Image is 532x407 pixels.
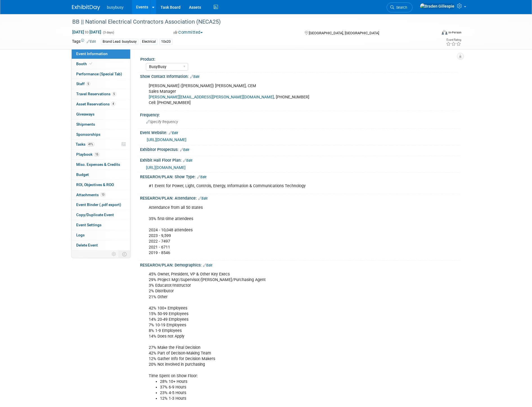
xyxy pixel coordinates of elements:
img: ExhibitDay [72,5,100,10]
div: In-Person [448,30,461,35]
span: Sponsorships [76,132,100,137]
span: Search [394,5,407,10]
a: Edit [197,175,206,179]
a: Performance (Special Tab) [72,69,130,79]
a: ROI, Objectives & ROO [72,180,130,190]
div: Exhibitor Prospectus: [140,145,460,153]
td: Personalize Event Tab Strip [109,250,119,258]
a: Attachments13 [72,190,130,200]
div: #1 Event for Power, Light, Controls, Energy, Information & Communications Technology [145,180,398,192]
a: Shipments [72,119,130,129]
a: Travel Reservations5 [72,89,130,99]
a: Logs [72,230,130,240]
div: RESEARCH/PLAN: Demographics: [140,261,460,268]
span: Tasks [76,142,94,146]
a: Booth [72,59,130,69]
div: Electrical [140,39,157,45]
li: 37% 6-9 Hours [160,385,395,390]
span: Misc. Expenses & Credits [76,162,120,167]
div: Event Website: [140,128,460,136]
span: [GEOGRAPHIC_DATA], [GEOGRAPHIC_DATA] [309,31,379,35]
div: Attendance from all 50 states 35% first-time attendees 2024 - 10,048 attendees 2023 - 9,599 2022 ... [145,202,398,259]
span: Event Settings [76,223,102,227]
a: [PERSON_NAME][EMAIL_ADDRESS][PERSON_NAME][DOMAIN_NAME] [149,95,274,100]
a: Edit [203,263,212,267]
span: Booth [76,62,93,66]
div: RESEARCH/PLAN: Attendance: [140,194,460,201]
span: Logs [76,233,85,237]
span: 5 [112,92,116,96]
a: Edit [198,196,208,200]
li: 23% 4-5 Hours [160,390,395,396]
a: Playbook15 [72,150,130,159]
a: Tasks41% [72,139,130,149]
li: 28% 10+ Hours [160,379,395,385]
a: Event Information [72,49,130,59]
div: RESEARCH/PLAN: Show Type: [140,173,460,180]
a: [URL][DOMAIN_NAME] [147,137,186,142]
span: Playbook [76,152,100,157]
div: Brand Lead: busybusy [101,39,138,45]
span: Travel Reservations [76,92,116,96]
div: Event Rating [446,39,461,41]
a: Misc. Expenses & Credits [72,160,130,169]
div: BB || National Electrical Contractors Association (NECA25) [70,17,428,27]
a: Event Settings [72,220,130,230]
span: Delete Event [76,243,98,247]
a: Staff5 [72,79,130,89]
img: Format-Inperson.png [442,30,447,35]
a: Sponsorships [72,130,130,139]
td: Tags [72,39,96,45]
td: Toggle Event Tabs [119,250,130,258]
a: Asset Reservations4 [72,99,130,109]
img: Braden Gillespie [420,3,455,9]
a: Edit [169,131,178,135]
a: Giveaways [72,109,130,119]
a: Budget [72,170,130,180]
div: Frequency: [140,111,460,118]
span: 5 [86,82,90,86]
span: Copy/Duplicate Event [76,212,114,217]
span: Giveaways [76,112,94,116]
span: Specify frequency [146,120,178,124]
span: Asset Reservations [76,102,115,106]
span: (3 days) [102,31,114,34]
span: Shipments [76,122,95,126]
i: Booth reservation complete [89,62,92,65]
div: Event Format [403,29,461,38]
a: Copy/Duplicate Event [72,210,130,220]
span: 13 [100,193,106,197]
span: Attachments [76,193,106,197]
span: busybusy [107,5,123,10]
div: Exhibit Hall Floor Plan: [140,156,460,163]
a: Edit [190,75,199,79]
span: Event Binder (.pdf export) [76,202,121,207]
span: Budget [76,172,89,177]
span: 41% [87,142,94,146]
a: Search [387,3,412,12]
a: Edit [87,40,96,44]
div: Show Contact Information: [140,72,460,80]
a: [URL][DOMAIN_NAME] [146,165,186,170]
span: ROI, Objectives & ROO [76,182,114,187]
span: 4 [111,102,115,106]
a: Edit [183,159,192,162]
div: 10x20 [159,39,172,45]
div: [PERSON_NAME] ([PERSON_NAME]) [PERSON_NAME], CEM Sales Manager , [PHONE_NUMBER] Cell: [PHONE_NUMBER] [145,80,398,108]
a: Edit [180,148,189,152]
span: Event Information [76,51,108,56]
a: Event Binder (.pdf export) [72,200,130,210]
span: [DATE] [DATE] [72,30,102,35]
span: Staff [76,82,90,86]
li: 12% 1-3 Hours [160,396,395,401]
span: Performance (Special Tab) [76,72,122,76]
div: Product: [140,55,457,62]
span: 15 [94,152,100,157]
button: Committed [172,30,205,35]
span: to [84,30,89,34]
a: Delete Event [72,240,130,250]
